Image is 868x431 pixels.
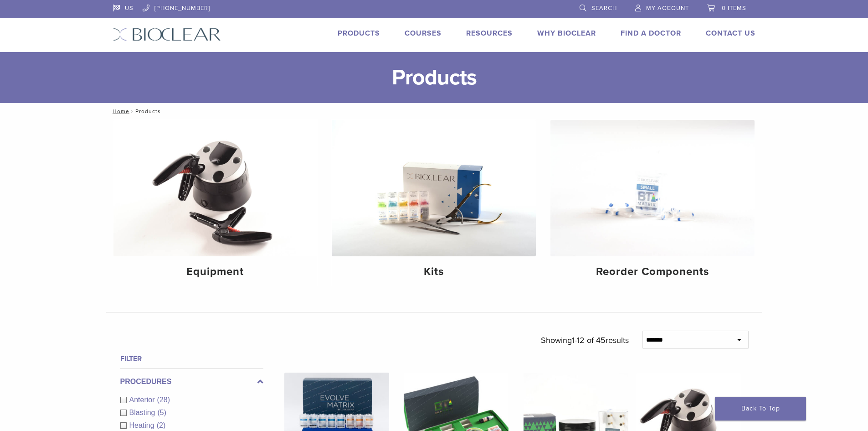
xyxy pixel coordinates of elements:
img: Kits [332,120,536,256]
a: Find A Doctor [621,29,681,38]
span: / [129,109,135,114]
span: Heating [129,421,157,429]
a: Home [110,108,129,114]
img: Bioclear [113,28,221,41]
h4: Equipment [121,264,310,280]
img: Reorder Components [550,120,755,256]
span: My Account [646,5,689,12]
span: Anterior [129,396,157,404]
a: Resources [466,29,513,38]
span: 1-12 of 45 [572,335,606,345]
a: Contact Us [706,29,755,38]
img: Equipment [113,120,318,256]
span: (28) [157,396,170,404]
a: Products [338,29,380,38]
a: Back To Top [715,397,806,421]
h4: Kits [339,264,529,280]
label: Procedures [120,376,263,387]
span: Blasting [129,409,158,416]
a: Equipment [113,120,318,286]
a: Why Bioclear [537,29,596,38]
a: Kits [332,120,536,286]
span: 0 items [722,5,746,12]
h4: Reorder Components [558,264,747,280]
a: Reorder Components [550,120,755,286]
span: (2) [157,421,166,429]
h4: Filter [120,353,263,364]
a: Courses [405,29,442,38]
p: Showing results [541,331,629,350]
span: Search [591,5,617,12]
span: (5) [157,409,166,416]
nav: Products [106,103,762,119]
